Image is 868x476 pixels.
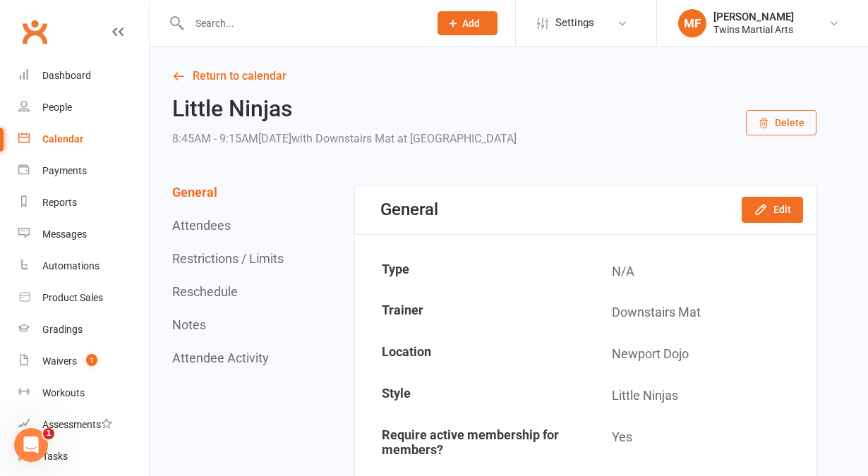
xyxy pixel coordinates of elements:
div: Reports [42,197,77,208]
a: Dashboard [18,60,149,92]
td: Type [356,252,585,292]
td: Location [356,334,585,374]
a: Calendar [18,123,149,155]
a: Product Sales [18,282,149,314]
a: Payments [18,155,149,187]
a: Gradings [18,314,149,346]
button: General [172,185,217,200]
iframe: Intercom live chat [14,428,48,462]
td: Style [356,376,585,416]
div: Messages [42,228,87,240]
span: 1 [43,428,54,439]
div: Payments [42,165,87,176]
div: 8:45AM - 9:15AM[DATE] [172,129,517,149]
button: Notes [172,317,206,332]
div: Product Sales [42,292,103,303]
div: Dashboard [42,70,91,81]
a: Return to calendar [172,66,816,86]
td: Yes [586,417,815,467]
div: Tasks [42,451,68,462]
span: 1 [86,354,97,366]
button: Edit [742,197,803,222]
div: Automations [42,260,100,271]
div: Assessments [42,419,112,430]
div: MF [678,9,706,37]
span: at [GEOGRAPHIC_DATA] [397,132,517,145]
button: Reschedule [172,284,238,299]
a: Assessments [18,409,149,441]
div: Calendar [42,133,83,145]
td: Little Ninjas [586,376,815,416]
a: Clubworx [17,14,52,49]
input: Search... [185,13,419,33]
a: Workouts [18,377,149,409]
td: Trainer [356,293,585,333]
a: Messages [18,219,149,250]
button: Delete [746,110,816,135]
div: Workouts [42,387,85,398]
a: Automations [18,250,149,282]
a: People [18,92,149,123]
div: Twins Martial Arts [713,23,794,36]
td: Downstairs Mat [586,293,815,333]
div: General [380,200,438,219]
div: Gradings [42,324,83,335]
a: Reports [18,187,149,219]
div: Waivers [42,355,77,367]
button: Attendees [172,218,231,233]
h2: Little Ninjas [172,97,517,121]
a: Tasks [18,441,149,472]
td: Require active membership for members? [356,417,585,467]
td: N/A [586,252,815,292]
button: Add [438,11,498,35]
button: Attendee Activity [172,350,269,365]
div: [PERSON_NAME] [713,11,794,23]
span: Settings [555,7,594,39]
span: with Downstairs Mat [291,132,394,145]
div: People [42,102,72,113]
td: Newport Dojo [586,334,815,374]
span: Add [462,18,480,29]
button: Restrictions / Limits [172,251,284,266]
a: Waivers 1 [18,346,149,377]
